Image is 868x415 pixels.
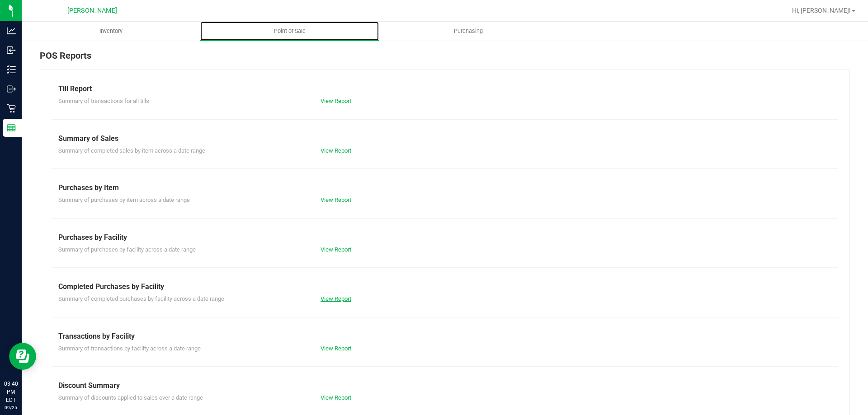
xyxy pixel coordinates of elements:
span: Summary of completed purchases by facility across a date range [58,295,224,302]
span: Hi, [PERSON_NAME]! [792,7,851,14]
inline-svg: Retail [7,104,16,113]
a: View Report [321,394,351,401]
inline-svg: Analytics [7,26,16,35]
span: [PERSON_NAME] [67,7,117,14]
p: 09/25 [4,404,18,411]
a: View Report [321,147,351,154]
a: View Report [321,295,351,302]
inline-svg: Outbound [7,84,16,93]
span: Summary of transactions for all tills [58,98,149,104]
iframe: Resource center [9,343,36,370]
div: Completed Purchases by Facility [58,281,831,292]
a: View Report [321,98,351,104]
div: Purchases by Item [58,182,831,193]
div: Discount Summary [58,380,831,391]
span: Inventory [87,27,135,35]
span: Purchasing [442,27,495,35]
span: Summary of completed sales by item across a date range [58,147,205,154]
a: View Report [321,196,351,203]
span: Summary of discounts applied to sales over a date range [58,394,203,401]
span: Summary of transactions by facility across a date range [58,345,201,352]
div: Transactions by Facility [58,331,831,342]
a: View Report [321,345,351,352]
div: POS Reports [40,49,850,70]
span: Summary of purchases by item across a date range [58,196,190,203]
a: View Report [321,246,351,253]
a: Point of Sale [200,22,379,41]
inline-svg: Reports [7,123,16,132]
a: Inventory [22,22,200,41]
span: Point of Sale [262,27,318,35]
inline-svg: Inbound [7,46,16,55]
inline-svg: Inventory [7,65,16,74]
div: Summary of Sales [58,133,831,144]
p: 03:40 PM EDT [4,380,18,404]
span: Summary of purchases by facility across a date range [58,246,196,253]
div: Till Report [58,84,831,94]
a: Purchasing [379,22,557,41]
div: Purchases by Facility [58,232,831,243]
